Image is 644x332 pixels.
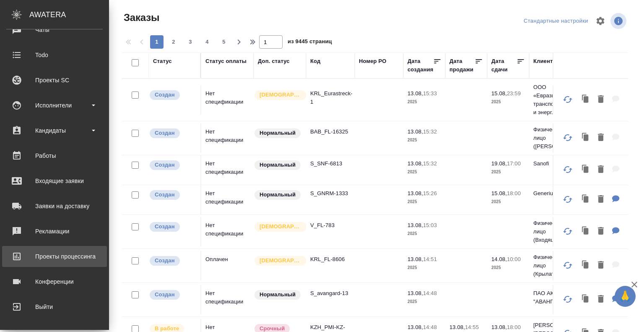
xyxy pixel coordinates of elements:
p: 2025 [408,136,441,144]
button: Удалить [594,191,608,208]
span: 4 [200,38,214,46]
td: Оплачен [201,251,254,280]
div: Чаты [6,24,103,36]
p: Создан [155,222,175,231]
p: 13.08, [408,290,423,296]
a: Проекты процессинга [2,246,107,267]
p: 14:48 [423,290,437,296]
p: Создан [155,161,175,169]
span: Посмотреть информацию [610,13,628,29]
button: Клонировать [578,191,594,208]
button: Клонировать [578,223,594,240]
div: Статус [153,57,172,65]
p: BAB_FL-16325 [310,128,351,136]
div: Конференции [6,275,103,288]
td: Нет спецификации [201,123,254,153]
p: 13.08, [449,324,465,330]
span: 5 [217,38,231,46]
p: Нормальный [260,290,296,299]
p: 18:00 [507,190,521,196]
button: Удалить [594,129,608,146]
div: Выставляется автоматически для первых 3 заказов нового контактного лица. Особое внимание [254,255,302,267]
div: Статус по умолчанию для стандартных заказов [254,159,302,171]
p: 2025 [408,168,441,176]
div: Рекламации [6,225,103,238]
p: 15:03 [423,222,437,228]
button: Обновить [558,89,578,110]
div: Код [310,57,320,65]
a: Работы [2,145,107,166]
p: 13.08, [408,90,423,97]
p: Создан [155,256,175,265]
div: Выставляется автоматически для первых 3 заказов нового контактного лица. Особое внимание [254,89,302,101]
td: Нет спецификации [201,85,254,115]
p: Sanofi [533,159,574,168]
p: 2025 [408,98,441,106]
p: 15:26 [423,190,437,196]
p: 2025 [408,298,441,306]
div: Дата продажи [449,57,475,74]
div: Статус по умолчанию для стандартных заказов [254,189,302,201]
button: Обновить [558,221,578,241]
p: 14.08, [491,256,507,262]
p: [DEMOGRAPHIC_DATA] [260,256,301,265]
button: Обновить [558,189,578,209]
div: Выставляется автоматически при создании заказа [149,255,196,267]
div: Клиент [533,57,553,65]
button: Клонировать [578,257,594,274]
div: Выставляется автоматически для первых 3 заказов нового контактного лица. Особое внимание [254,221,302,233]
div: Проекты процессинга [6,250,103,263]
div: Выставляется автоматически при создании заказа [149,289,196,301]
span: Заказы [122,11,159,24]
p: [DEMOGRAPHIC_DATA] [260,222,301,231]
button: Клонировать [578,91,594,108]
p: 2025 [491,98,525,106]
a: Рекламации [2,221,107,242]
p: 14:51 [423,256,437,262]
button: 5 [217,35,231,49]
p: Нормальный [260,129,296,137]
p: Создан [155,290,175,299]
p: 10:00 [507,256,521,262]
button: Клонировать [578,161,594,178]
a: Проекты SC [2,70,107,91]
p: 13.08, [408,222,423,228]
button: Обновить [558,159,578,180]
a: Конференции [2,271,107,292]
td: Нет спецификации [201,185,254,214]
p: 18:00 [507,324,521,330]
p: 13.08, [408,160,423,167]
div: Исполнители [6,99,103,112]
td: Нет спецификации [201,285,254,314]
div: Выставляется автоматически при создании заказа [149,189,196,201]
p: 19.08, [491,160,507,167]
td: Нет спецификации [201,155,254,185]
p: 15:32 [423,128,437,135]
p: 23:59 [507,90,521,97]
td: Нет спецификации [201,217,254,246]
p: Создан [155,129,175,137]
p: Физическое лицо (Входящие) [533,219,574,244]
div: Входящие заявки [6,175,103,187]
p: Создан [155,191,175,199]
p: 15:32 [423,160,437,167]
div: Статус по умолчанию для стандартных заказов [254,128,302,139]
p: ПАО АКБ "АВАНГАРД" [533,289,574,306]
p: 2025 [491,264,525,272]
p: 13.08, [491,324,507,330]
button: Удалить [594,257,608,274]
p: S_SNF-6813 [310,159,351,168]
p: KRL_FL-8606 [310,255,351,264]
div: Выйти [6,301,103,313]
div: AWATERA [29,6,109,23]
a: Чаты [2,19,107,40]
p: 2025 [408,230,441,238]
p: 2025 [408,198,441,206]
p: ООО «Евразийский транспортный и энерг... [533,83,574,117]
p: 17:00 [507,160,521,167]
a: Входящие заявки [2,170,107,191]
a: Todo [2,44,107,65]
p: 14:55 [465,324,479,330]
div: Выставляется автоматически при создании заказа [149,89,196,101]
p: KRL_Eurastreck-1 [310,89,351,106]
